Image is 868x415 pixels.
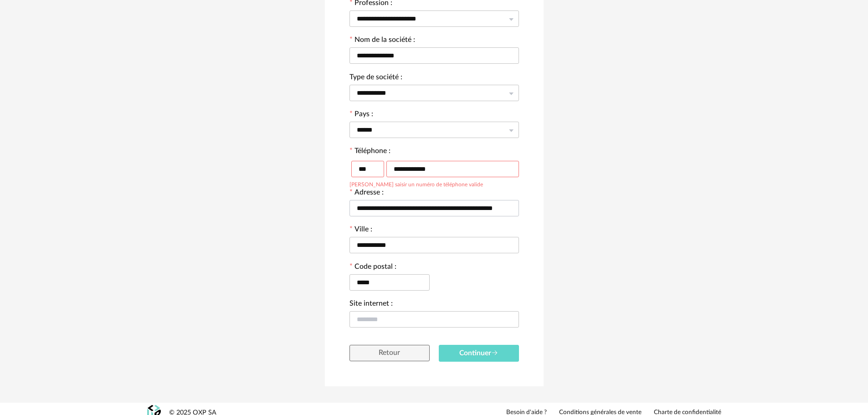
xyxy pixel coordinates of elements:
label: Pays : [349,111,373,120]
label: Site internet : [349,300,393,309]
label: Type de société : [349,74,402,83]
button: Continuer [439,345,519,362]
span: Continuer [459,349,498,357]
label: Nom de la société : [349,36,415,46]
button: Retour [349,345,430,361]
div: [PERSON_NAME] saisir un numéro de téléphone valide [349,180,483,187]
label: Code postal : [349,263,396,272]
label: Téléphone : [349,148,390,157]
span: Retour [379,349,400,356]
label: Ville : [349,226,372,235]
label: Adresse : [349,189,384,198]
